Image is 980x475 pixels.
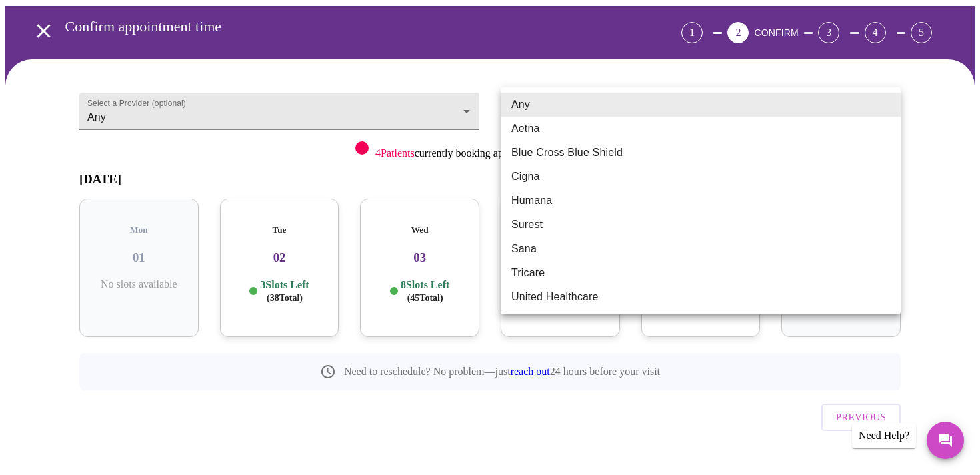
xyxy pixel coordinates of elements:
li: Cigna [501,165,901,189]
li: Any [501,93,901,117]
li: Blue Cross Blue Shield [501,141,901,165]
li: Aetna [501,117,901,141]
li: Tricare [501,261,901,285]
li: Surest [501,213,901,237]
li: Humana [501,189,901,213]
li: United Healthcare [501,285,901,309]
li: Sana [501,237,901,261]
